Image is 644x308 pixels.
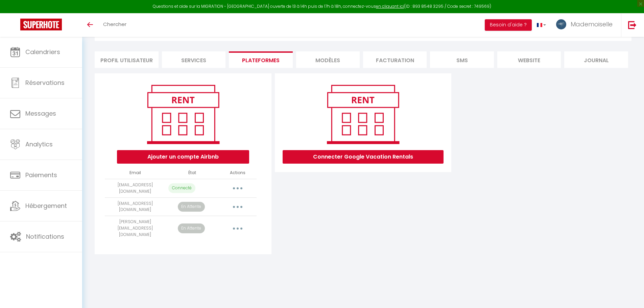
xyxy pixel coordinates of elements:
[219,167,257,179] th: Actions
[485,19,532,31] button: Besoin d'aide ?
[166,167,219,179] th: État
[168,183,195,193] p: Connecté
[628,21,637,29] img: logout
[296,51,360,68] li: MODÈLES
[25,140,53,148] span: Analytics
[556,19,566,29] img: ...
[430,51,494,68] li: SMS
[162,51,225,68] li: Services
[551,13,621,37] a: ... Mademoiselle
[105,167,165,179] th: Email
[25,202,67,210] span: Hébergement
[105,197,165,216] td: [EMAIL_ADDRESS][DOMAIN_NAME]
[320,82,406,147] img: rent.png
[564,51,628,68] li: Journal
[103,21,126,28] span: Chercher
[178,202,205,212] p: En Attente
[497,51,561,68] li: website
[229,51,292,68] li: Plateformes
[117,150,249,164] button: Ajouter un compte Airbnb
[363,51,427,68] li: Facturation
[140,82,226,147] img: rent.png
[571,20,613,28] span: Mademoiselle
[25,48,60,56] span: Calendriers
[95,51,158,68] li: Profil Utilisateur
[20,19,62,30] img: Super Booking
[283,150,444,164] button: Connecter Google Vacation Rentals
[105,179,165,197] td: [EMAIL_ADDRESS][DOMAIN_NAME]
[25,171,57,179] span: Paiements
[26,232,64,241] span: Notifications
[25,78,65,87] span: Réservations
[178,223,205,233] p: En Attente
[376,3,404,9] a: en cliquant ici
[98,13,132,37] a: Chercher
[105,216,165,241] td: [PERSON_NAME][EMAIL_ADDRESS][DOMAIN_NAME]
[25,109,56,118] span: Messages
